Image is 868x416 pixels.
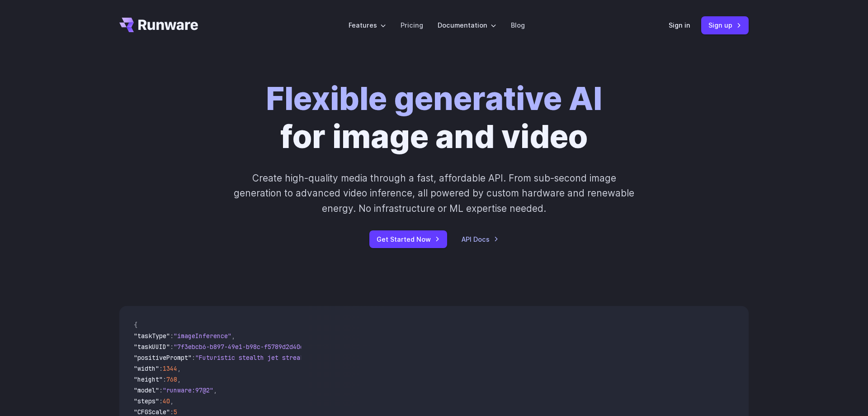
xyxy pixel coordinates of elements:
[134,375,163,383] span: "height"
[438,20,496,30] label: Documentation
[159,397,163,405] span: :
[369,230,447,248] a: Get Started Now
[233,171,636,216] p: Create high-quality media through a fast, affordable API. From sub-second image generation to adv...
[669,20,690,30] a: Sign in
[195,354,524,362] span: "Futuristic stealth jet streaking through a neon-lit cityscape with glowing purple exhaust"
[119,18,198,32] a: Go to /
[462,234,499,244] a: API Docs
[511,20,525,30] a: Blog
[159,386,163,394] span: :
[266,80,602,156] h1: for image and video
[163,364,177,373] span: 1344
[134,354,192,362] span: "positivePrompt"
[134,364,159,373] span: "width"
[163,386,213,394] span: "runware:97@2"
[192,354,195,362] span: :
[701,16,749,34] a: Sign up
[159,364,163,373] span: :
[401,20,423,30] a: Pricing
[231,332,235,340] span: ,
[134,408,170,416] span: "CFGScale"
[174,408,177,416] span: 5
[170,408,174,416] span: :
[177,375,181,383] span: ,
[170,397,174,405] span: ,
[166,375,177,383] span: 768
[163,375,166,383] span: :
[134,332,170,340] span: "taskType"
[266,79,602,118] strong: Flexible generative AI
[349,20,386,30] label: Features
[170,343,174,351] span: :
[134,321,137,329] span: {
[213,386,217,394] span: ,
[134,397,159,405] span: "steps"
[174,343,311,351] span: "7f3ebcb6-b897-49e1-b98c-f5789d2d40d7"
[177,364,181,373] span: ,
[134,386,159,394] span: "model"
[163,397,170,405] span: 40
[174,332,231,340] span: "imageInference"
[134,343,170,351] span: "taskUUID"
[170,332,174,340] span: :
